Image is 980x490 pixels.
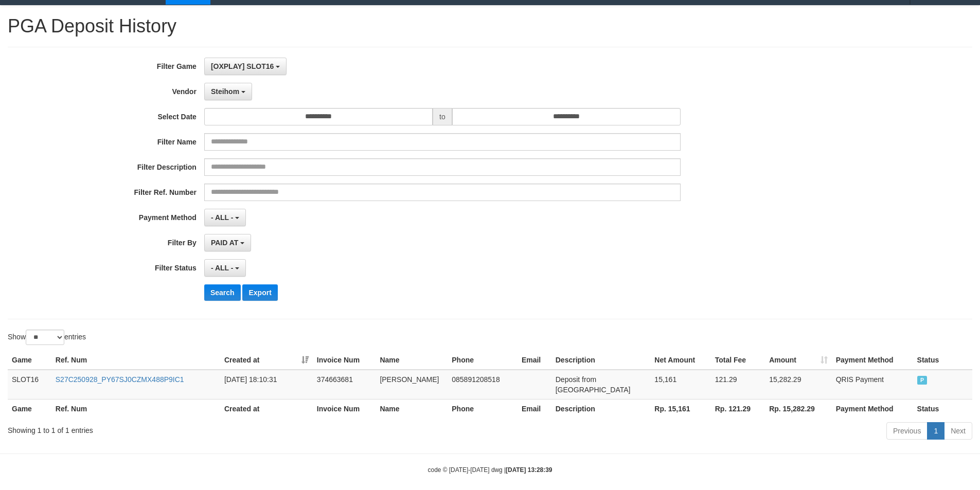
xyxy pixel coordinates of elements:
strong: [DATE] 13:28:39 [506,466,552,474]
span: to [433,108,452,125]
span: PAID [917,376,928,385]
span: - ALL - [211,264,234,272]
span: PAID AT [211,239,238,247]
th: Payment Method [832,351,913,370]
a: 1 [927,422,945,440]
a: Previous [886,422,928,440]
span: [OXPLAY] SLOT16 [211,62,274,70]
th: Email [518,351,551,370]
th: Amount: activate to sort column ascending [765,351,832,370]
th: Phone [448,351,518,370]
th: Name [376,399,448,418]
th: Description [551,399,651,418]
th: Rp. 15,282.29 [765,399,832,418]
button: PAID AT [204,234,251,251]
th: Rp. 15,161 [650,399,710,418]
td: 15,161 [650,370,710,400]
th: Name [376,351,448,370]
td: QRIS Payment [832,370,913,400]
button: - ALL - [204,259,246,277]
th: Net Amount [650,351,710,370]
th: Payment Method [832,399,913,418]
th: Created at [220,399,313,418]
button: [OXPLAY] SLOT16 [204,58,287,75]
th: Status [913,351,972,370]
th: Phone [448,399,518,418]
th: Created at: activate to sort column ascending [220,351,313,370]
td: 15,282.29 [765,370,832,400]
div: Showing 1 to 1 of 1 entries [8,421,401,435]
button: Search [204,284,241,301]
small: code © [DATE]-[DATE] dwg | [428,466,553,474]
td: [DATE] 18:10:31 [220,370,313,400]
h1: PGA Deposit History [8,16,972,37]
td: 374663681 [313,370,376,400]
td: 085891208518 [448,370,518,400]
td: 121.29 [711,370,765,400]
th: Invoice Num [313,351,376,370]
th: Rp. 121.29 [711,399,765,418]
th: Invoice Num [313,399,376,418]
th: Email [518,399,551,418]
a: Next [944,422,972,440]
th: Total Fee [711,351,765,370]
th: Description [551,351,651,370]
th: Status [913,399,972,418]
td: Deposit from [GEOGRAPHIC_DATA] [551,370,651,400]
span: Steihom [211,87,239,96]
button: - ALL - [204,209,246,226]
button: Steihom [204,83,252,100]
button: Export [242,284,277,301]
span: - ALL - [211,213,234,222]
td: [PERSON_NAME] [376,370,448,400]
